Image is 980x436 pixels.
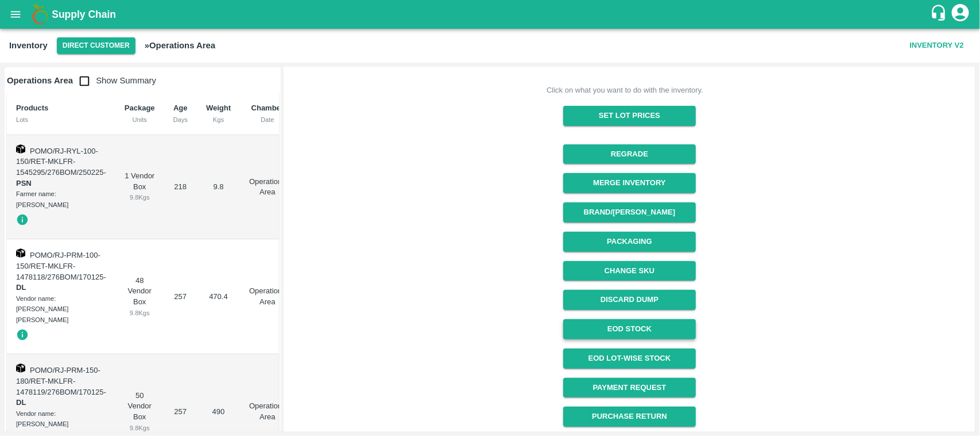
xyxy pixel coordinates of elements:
[206,114,231,125] div: Kgs
[164,135,197,240] td: 218
[125,276,155,318] div: 48 Vendor Box
[145,41,215,50] b: » Operations Area
[16,364,25,373] img: box
[173,114,188,125] div: Days
[7,76,73,85] b: Operations Area
[16,293,106,325] div: Vendor name: [PERSON_NAME] [PERSON_NAME]
[52,9,116,20] b: Supply Chain
[16,283,26,292] strong: DL
[125,192,155,202] div: 9.8 Kgs
[125,423,155,433] div: 9.8 Kgs
[563,349,696,369] a: EOD Lot-wise Stock
[125,114,155,125] div: Units
[212,407,225,416] span: 490
[16,179,32,188] strong: PSN
[563,378,696,398] a: Payment Request
[251,104,284,112] b: Chamber
[2,1,29,28] button: open drawer
[125,391,155,433] div: 50 Vendor Box
[16,168,106,188] span: -
[16,147,104,177] span: POMO/RJ-RYL-100-150/RET-MKLFR-1545295/276BOM/250225
[563,173,696,193] button: Merge Inventory
[547,85,703,96] div: Click on what you want to do with the inventory.
[16,144,25,154] img: box
[125,104,155,112] b: Package
[16,398,26,407] strong: DL
[16,251,104,281] span: POMO/RJ-PRM-100-150/RET-MKLFR-1478118/276BOM/170125
[209,292,228,301] span: 470.4
[16,189,106,210] div: Farmer name: [PERSON_NAME]
[950,2,971,26] div: account of current user
[563,407,696,427] button: Purchase Return
[249,114,286,125] div: Date
[16,366,104,396] span: POMO/RJ-PRM-150-180/RET-MKLFR-1478119/276BOM/170125
[563,290,696,310] button: Discard Dump
[164,239,197,354] td: 257
[57,37,135,54] button: Select DC
[16,248,25,258] img: box
[16,114,106,125] div: Lots
[29,3,52,26] img: logo
[125,171,155,203] div: 1 Vendor Box
[249,286,286,307] p: Operations Area
[9,41,48,50] b: Inventory
[206,104,231,112] b: Weight
[930,4,950,25] div: customer-support
[563,202,696,223] button: Brand/[PERSON_NAME]
[905,36,969,56] button: Inventory V2
[563,106,696,126] button: Set Lot Prices
[173,104,188,112] b: Age
[73,76,156,85] span: Show Summary
[249,401,286,422] p: Operations Area
[52,6,930,22] a: Supply Chain
[563,261,696,281] button: Change SKU
[249,177,286,198] p: Operations Area
[563,319,696,339] a: EOD Stock
[563,232,696,252] button: Packaging
[213,182,223,191] span: 9.8
[125,308,155,318] div: 9.8 Kgs
[563,144,696,165] button: Regrade
[16,104,48,112] b: Products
